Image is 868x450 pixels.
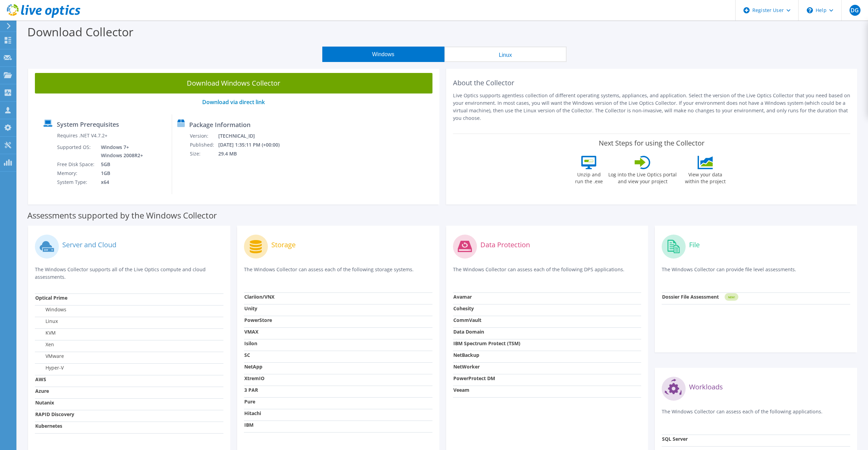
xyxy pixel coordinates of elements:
label: KVM [35,329,56,336]
h2: About the Collector [453,79,851,87]
label: Workloads [689,384,723,390]
strong: XtremIO [244,375,264,382]
label: System Prerequisites [57,121,119,128]
p: The Windows Collector can provide file level assessments. [662,266,850,280]
strong: NetApp [244,363,262,370]
strong: SC [244,352,250,358]
label: Storage [271,241,296,248]
strong: Hitachi [244,410,261,416]
p: The Windows Collector supports all of the Live Optics compute and cloud assessments. [35,266,223,281]
strong: Dossier File Assessment [662,293,719,300]
p: The Windows Collector can assess each of the following DPS applications. [453,266,642,280]
strong: Veeam [453,387,469,393]
td: Version: [190,132,218,140]
td: [TECHNICAL_ID] [218,132,289,140]
td: 29.4 MB [218,149,289,158]
strong: NetBackup [453,352,479,358]
label: VMware [35,353,64,360]
strong: Cohesity [453,305,474,312]
strong: 3 PAR [244,387,258,393]
td: x64 [96,178,144,187]
label: Unzip and run the .exe [573,169,605,185]
a: Download Windows Collector [35,73,432,93]
p: The Windows Collector can assess each of the following storage systems. [244,266,432,280]
label: Hyper-V [35,364,64,371]
strong: Clariion/VNX [244,293,274,300]
td: Published: [190,140,218,149]
label: Package Information [189,121,250,128]
td: Size: [190,149,218,158]
td: System Type: [57,178,96,187]
svg: \n [807,7,813,13]
td: 1GB [96,169,144,178]
strong: IBM Spectrum Protect (TSM) [453,340,520,347]
strong: VMAX [244,328,258,335]
label: View your data within the project [681,169,730,185]
strong: PowerStore [244,317,272,323]
strong: AWS [35,376,46,383]
strong: Isilon [244,340,257,347]
strong: Nutanix [35,399,54,406]
strong: Pure [244,398,255,405]
td: 5GB [96,160,144,169]
label: Windows [35,306,66,313]
label: Xen [35,341,54,348]
button: Windows [322,47,444,62]
label: Download Collector [27,24,133,40]
label: Server and Cloud [62,241,116,248]
button: Linux [444,47,567,62]
label: Next Steps for using the Collector [599,139,704,147]
strong: Data Domain [453,328,484,335]
strong: Azure [35,388,49,394]
label: Log into the Live Optics portal and view your project [608,169,677,185]
strong: CommVault [453,317,481,323]
strong: Optical Prime [35,295,67,301]
strong: Avamar [453,293,472,300]
p: Live Optics supports agentless collection of different operating systems, appliances, and applica... [453,92,851,122]
a: Download via direct link [202,98,265,106]
td: [DATE] 1:35:11 PM (+00:00) [218,140,289,149]
tspan: NEW! [728,295,735,299]
td: Free Disk Space: [57,160,96,169]
strong: RAPID Discovery [35,411,74,417]
td: Supported OS: [57,143,96,160]
td: Windows 7+ Windows 2008R2+ [96,143,144,160]
label: File [689,241,700,248]
label: Linux [35,318,58,325]
strong: Unity [244,305,257,312]
label: Assessments supported by the Windows Collector [27,212,217,219]
strong: SQL Server [662,436,688,442]
strong: Kubernetes [35,423,62,429]
span: DG [850,5,860,16]
label: Requires .NET V4.7.2+ [57,132,107,139]
strong: NetWorker [453,363,480,370]
strong: IBM [244,422,254,428]
p: The Windows Collector can assess each of the following applications. [662,408,850,422]
label: Data Protection [480,241,530,248]
strong: PowerProtect DM [453,375,495,382]
td: Memory: [57,169,96,178]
